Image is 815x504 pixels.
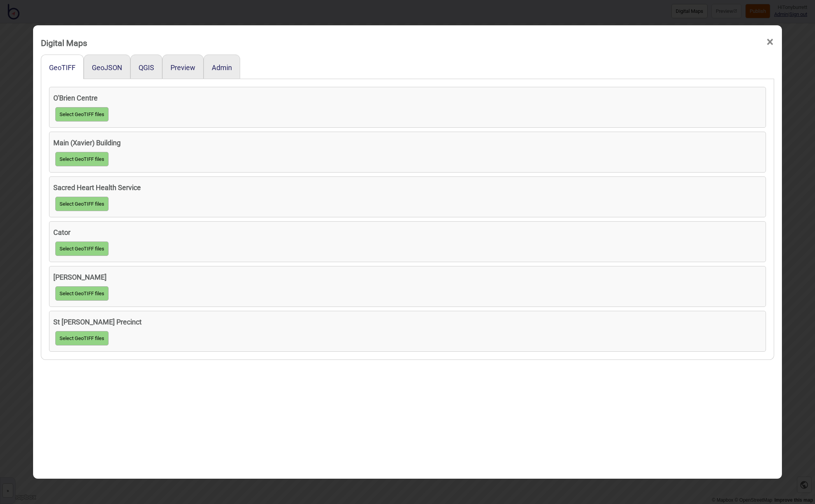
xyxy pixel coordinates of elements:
button: Select GeoTIFF files [55,107,109,122]
div: Digital Maps [41,35,87,51]
h4: [PERSON_NAME] [53,270,762,284]
h4: O'Brien Centre [53,91,762,105]
h4: St [PERSON_NAME] Precinct [53,315,762,329]
button: GeoJSON [92,63,122,72]
button: Preview [170,63,195,72]
h4: Sacred Heart Health Service [53,181,762,195]
h4: Main (Xavier) Building [53,136,762,150]
span: × [766,29,774,55]
button: QGIS [139,63,154,72]
button: Select GeoTIFF files [55,286,109,301]
button: Select GeoTIFF files [55,241,109,256]
button: GeoTIFF [49,63,76,72]
h4: Cator [53,226,762,240]
button: Select GeoTIFF files [55,197,109,211]
button: Select GeoTIFF files [55,152,109,166]
button: Select GeoTIFF files [55,331,109,345]
button: Admin [212,63,232,72]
